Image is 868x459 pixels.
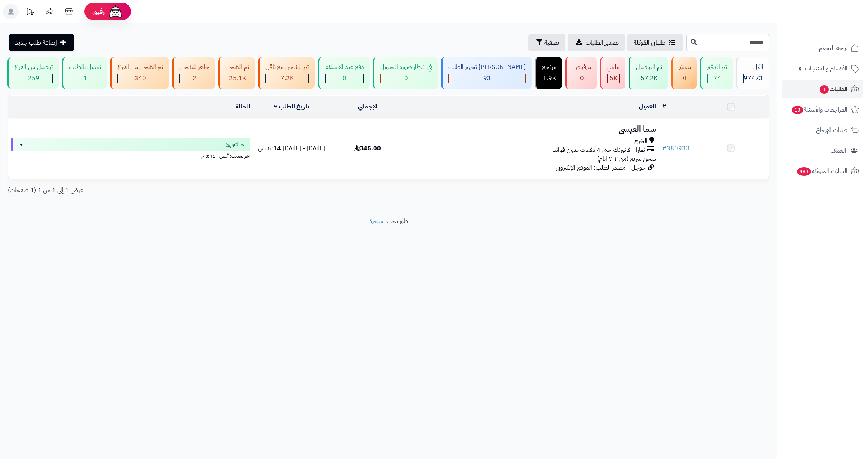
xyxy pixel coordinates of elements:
a: مرفوض 0 [564,57,598,89]
a: ملغي 5K [598,57,627,89]
a: معلق 0 [670,57,698,89]
span: 97473 [744,74,763,83]
span: شحن سريع (من ٢-٧ ايام) [597,154,656,163]
span: 25.1K [229,74,246,83]
a: الكل97473 [734,57,771,89]
div: جاهز للشحن [179,63,209,72]
a: # [662,102,666,111]
div: تم الشحن من الفرع [117,63,163,72]
div: تم الدفع [707,63,727,72]
div: 0 [325,74,363,83]
div: اخر تحديث: أمس - 3:41 م [11,151,250,160]
span: المراجعات والأسئلة [791,104,847,115]
div: 74 [708,74,727,83]
div: 259 [15,74,52,83]
a: الحالة [236,102,250,111]
a: الإجمالي [358,102,377,111]
a: تعديل بالطلب 1 [60,57,108,89]
span: الطلبات [819,84,847,95]
div: توصيل من الفرع [15,63,53,72]
a: إضافة طلب جديد [9,34,74,51]
span: 340 [134,74,146,83]
div: 0 [679,74,691,83]
img: logo-2.png [815,22,861,38]
span: 0 [343,74,346,83]
span: تمارا - فاتورتك حتى 4 دفعات بدون فوائد [553,146,645,155]
img: ai-face.png [108,4,123,19]
a: #380933 [662,144,690,153]
span: 481 [797,167,811,176]
a: [PERSON_NAME] تجهيز الطلب 93 [439,57,533,89]
span: 0 [580,74,584,83]
span: جوجل - مصدر الطلب: الموقع الإلكتروني [556,163,646,172]
div: 0 [381,74,432,83]
a: في انتظار صورة التحويل 0 [371,57,439,89]
span: 57.2K [641,74,658,83]
div: [PERSON_NAME] تجهيز الطلب [448,63,526,72]
span: طلباتي المُوكلة [634,38,665,47]
div: 93 [449,74,525,83]
span: الأقسام والمنتجات [805,63,847,74]
span: السلات المتروكة [796,166,847,177]
span: 345.00 [354,144,381,153]
a: متجرة [369,217,383,226]
a: طلبات الإرجاع [782,121,863,139]
div: 0 [573,74,591,83]
a: طلباتي المُوكلة [627,34,683,51]
span: 7.2K [281,74,294,83]
span: العملاء [831,145,846,156]
span: # [662,144,666,153]
a: توصيل من الفرع 259 [6,57,60,89]
div: معلق [679,63,691,72]
a: الطلبات1 [782,80,863,98]
span: تصدير الطلبات [586,38,619,47]
span: تصفية [544,38,559,47]
span: تم التجهيز [226,141,246,148]
a: دفع عند الاستلام 0 [316,57,371,89]
a: جاهز للشحن 2 [170,57,217,89]
span: 2 [193,74,196,83]
a: مرتجع 1.9K [533,57,564,89]
div: 7222 [266,74,308,83]
a: تم الشحن مع ناقل 7.2K [257,57,316,89]
div: 5011 [608,74,619,83]
span: 13 [792,106,803,114]
a: تم الدفع 74 [698,57,734,89]
a: تم الشحن من الفرع 340 [108,57,170,89]
a: لوحة التحكم [782,39,863,57]
span: لوحة التحكم [819,43,847,53]
span: 1 [83,74,87,83]
div: دفع عند الاستلام [325,63,364,72]
div: 25099 [226,74,249,83]
div: تم الشحن [226,63,249,72]
a: تم الشحن 25.1K [217,57,257,89]
div: تم الشحن مع ناقل [265,63,309,72]
a: تصدير الطلبات [568,34,625,51]
div: 1856 [542,74,556,83]
span: إضافة طلب جديد [15,38,57,47]
div: 57208 [636,74,662,83]
a: السلات المتروكة481 [782,162,863,181]
div: عرض 1 إلى 1 من 1 (1 صفحات) [2,186,389,195]
div: في انتظار صورة التحويل [380,63,432,72]
span: 1.9K [543,74,556,83]
a: تحديثات المنصة [21,4,40,21]
div: ملغي [607,63,620,72]
div: 1 [69,74,101,83]
span: 74 [713,74,721,83]
span: طلبات الإرجاع [816,125,847,136]
div: 340 [118,74,163,83]
a: المراجعات والأسئلة13 [782,100,863,119]
div: الكل [743,63,763,72]
span: رفيق [92,7,105,16]
span: 5K [610,74,617,83]
span: 0 [683,74,687,83]
a: العملاء [782,141,863,160]
span: الخرج [634,137,648,146]
div: 2 [180,74,209,83]
span: 259 [28,74,40,83]
h3: سما العيسى [409,125,656,134]
button: تصفية [528,34,565,51]
div: مرتجع [542,63,556,72]
span: [DATE] - [DATE] 6:14 ص [258,144,325,153]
